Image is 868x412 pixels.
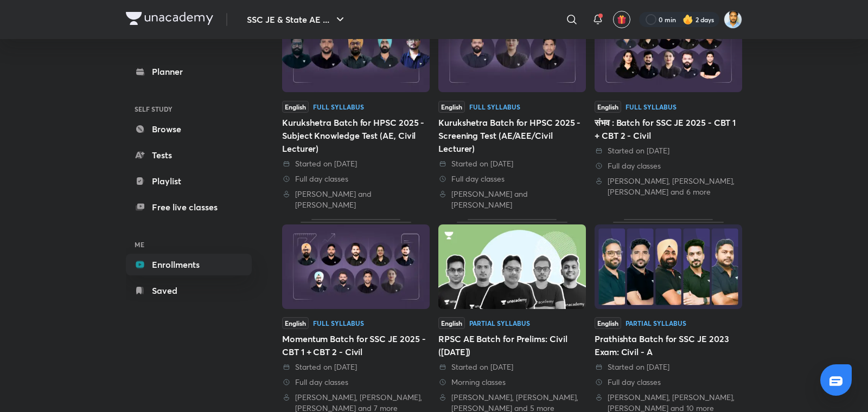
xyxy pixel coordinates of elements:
img: Thumbnail [438,8,586,92]
a: Company Logo [126,12,213,28]
div: Kurukshetra Batch for HPSC 2025 - Screening Test (AE/AEE/Civil Lecturer) [438,116,586,155]
a: Browse [126,118,252,140]
a: Playlist [126,170,252,192]
div: Started on 22 Jan 2022 [438,362,586,372]
a: Enrollments [126,254,252,275]
div: Full day classes [282,377,430,388]
h6: ME [126,235,252,254]
div: Prathishta Batch for SSC JE 2023 Exam: Civil - A [595,332,742,358]
div: Started on 11 Jul 2025 [282,362,430,372]
div: Full day classes [438,173,586,184]
a: Free live classes [126,196,252,218]
div: Started on 23 May 2025 [595,145,742,156]
span: English [595,317,621,329]
div: Started on 10 Sept 2025 [282,158,430,169]
span: English [438,101,465,113]
a: ThumbnailEnglishFull SyllabusKurukshetra Batch for HPSC 2025 - Screening Test (AE/AEE/Civil Lectu... [438,2,586,210]
img: Thumbnail [282,8,430,92]
div: Partial Syllabus [626,320,686,326]
a: ThumbnailEnglishFull Syllabusसंभव : Batch for SSC JE 2025 - CBT 1 + CBT 2 - Civil Started on [DAT... [595,2,742,210]
div: Pramod Kumar, Praveen Kumar, Apoorv Patodi and 6 more [595,176,742,197]
div: Morning classes [438,377,586,388]
div: Started on 24 Nov 2022 [595,362,742,372]
div: RPSC AE Batch for Prelims: Civil ([DATE]) [438,332,586,358]
img: avatar [617,15,627,24]
div: Shailesh Vaidya and Paran Raj Bhatia [282,189,430,210]
a: Planner [126,61,252,82]
a: ThumbnailEnglishFull SyllabusKurukshetra Batch for HPSC 2025 - Subject Knowledge Test (AE, Civil ... [282,2,430,210]
button: SSC JE & State AE ... [240,9,353,30]
a: Tests [126,144,252,166]
div: Started on 10 Sept 2025 [438,158,586,169]
span: English [438,317,465,329]
span: English [595,101,621,113]
div: Partial Syllabus [469,320,530,326]
img: Thumbnail [595,224,742,309]
div: Full Syllabus [469,104,520,110]
div: Momentum Batch for SSC JE 2025 - CBT 1 + CBT 2 - Civil [282,332,430,358]
div: Full day classes [282,173,430,184]
img: Thumbnail [438,224,586,309]
img: Thumbnail [282,224,430,309]
span: English [282,101,309,113]
div: Full day classes [595,377,742,388]
a: Saved [126,280,252,301]
div: Full Syllabus [313,104,364,110]
div: Full day classes [595,160,742,171]
img: Thumbnail [595,8,742,92]
span: English [282,317,309,329]
div: संभव : Batch for SSC JE 2025 - CBT 1 + CBT 2 - Civil [595,116,742,142]
img: Kunal Pradeep [724,10,742,29]
h6: SELF STUDY [126,100,252,118]
div: Pramod Kumar and Amit Vijay [438,189,586,210]
div: Full Syllabus [313,320,364,326]
img: Company Logo [126,12,213,25]
button: avatar [613,11,630,28]
div: Full Syllabus [626,104,676,110]
img: streak [682,14,693,25]
div: Kurukshetra Batch for HPSC 2025 - Subject Knowledge Test (AE, Civil Lecturer) [282,116,430,155]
